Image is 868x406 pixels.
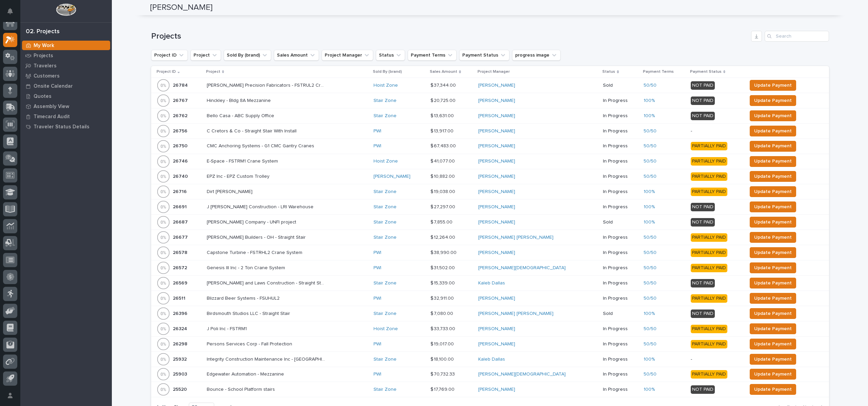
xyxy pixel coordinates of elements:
tr: 2678426784 [PERSON_NAME] Precision Fabricators - FSTRUL2 Crane System[PERSON_NAME] Precision Fabr... [151,78,829,93]
div: PARTIALLY PAID [691,157,727,166]
p: [PERSON_NAME] Builders - OH - Straight Stair [207,233,307,240]
div: PARTIALLY PAID [691,325,727,333]
p: Projects [34,53,53,59]
a: Stair Zone [374,219,397,225]
p: Capstone Turbine - FSTRHL2 Crane System [207,249,304,256]
span: Update Payment [754,325,792,333]
a: Hoist Zone [374,326,398,332]
div: NOT PAID [691,279,715,287]
p: 26784 [173,81,189,88]
p: 26762 [173,112,189,119]
p: $ 19,017.00 [430,340,455,347]
a: PWI [374,250,381,256]
tr: 2629826298 Persons Services Corp - Fall ProtectionPersons Services Corp - Fall Protection PWI $ 1... [151,337,829,352]
button: Update Payment [750,293,796,304]
button: Update Payment [750,278,796,289]
p: In Progress [603,204,638,210]
p: 26324 [173,325,188,332]
a: [PERSON_NAME][DEMOGRAPHIC_DATA] [478,265,566,271]
p: Project Manager [478,68,510,76]
button: Update Payment [750,110,796,121]
p: E-Space - FSTRM1 Crane System [207,157,279,164]
a: [PERSON_NAME] [478,204,515,210]
button: Update Payment [750,384,796,395]
p: 26578 [173,249,189,256]
p: CMC Anchoring Systems - G1 CMC Gantry Cranes [207,142,316,149]
div: PARTIALLY PAID [691,264,727,272]
a: [PERSON_NAME] [478,250,515,256]
a: Stair Zone [374,311,397,317]
p: - [691,357,742,362]
div: PARTIALLY PAID [691,370,727,379]
span: Update Payment [754,279,792,287]
p: In Progress [603,341,638,347]
p: Pinkerton and Laws Construction - Straight Stair - Bainbridge [207,279,327,286]
p: Sold [603,83,638,88]
tr: 2590325903 Edgewater Automation - MezzanineEdgewater Automation - Mezzanine PWI $ 70,732.33$ 70,7... [151,367,829,382]
a: [PERSON_NAME] [478,326,515,332]
p: 26569 [173,279,189,286]
p: Blizzard Beer Systems - FSUHUL2 [207,294,281,301]
a: [PERSON_NAME] [478,174,515,179]
a: [PERSON_NAME] [478,83,515,88]
a: 50/50 [644,341,657,347]
a: 50/50 [644,128,657,134]
p: My Work [34,43,54,49]
input: Search [765,31,829,42]
span: Update Payment [754,233,792,241]
p: 25520 [173,385,188,392]
span: Update Payment [754,218,792,226]
a: Stair Zone [374,98,397,104]
p: $ 13,917.00 [430,127,455,134]
tr: 2675026750 CMC Anchoring Systems - G1 CMC Gantry CranesCMC Anchoring Systems - G1 CMC Gantry Cran... [151,138,829,154]
p: $ 12,264.00 [430,233,457,240]
a: [PERSON_NAME] [478,341,515,347]
span: Update Payment [754,355,792,363]
a: 50/50 [644,174,657,179]
p: In Progress [603,371,638,377]
p: $ 32,911.00 [430,294,455,301]
p: Sold [603,311,638,317]
tr: 2668726687 [PERSON_NAME] Company - UNFI project[PERSON_NAME] Company - UNFI project Stair Zone $ ... [151,215,829,230]
span: Update Payment [754,249,792,257]
p: In Progress [603,189,638,195]
tr: 2657226572 Genesis III Inc - 2 Ton Crane SystemGenesis III Inc - 2 Ton Crane System PWI $ 31,502.... [151,260,829,276]
p: Sold By (brand) [373,68,402,76]
span: Update Payment [754,157,792,165]
div: NOT PAID [691,97,715,105]
a: 50/50 [644,235,657,240]
p: Hinckley - Bldg 8A Mezzanine [207,97,272,104]
p: $ 7,855.00 [430,218,454,225]
span: Update Payment [754,142,792,150]
a: 100% [644,98,655,104]
p: Project ID [157,68,176,76]
p: $ 15,339.00 [430,279,456,286]
a: Travelers [20,61,112,71]
a: Stair Zone [374,113,397,119]
p: Onsite Calendar [34,83,73,89]
button: Update Payment [750,201,796,212]
span: Update Payment [754,81,792,89]
div: NOT PAID [691,81,715,90]
p: - [691,128,742,134]
p: In Progress [603,143,638,149]
span: Update Payment [754,340,792,348]
tr: 2657826578 Capstone Turbine - FSTRHL2 Crane SystemCapstone Turbine - FSTRHL2 Crane System PWI $ 3... [151,245,829,260]
a: [PERSON_NAME] [478,143,515,149]
a: Kaleb Dallas [478,357,505,362]
div: Notifications [8,8,17,19]
div: NOT PAID [691,112,715,120]
tr: 2671626716 Dirt [PERSON_NAME]Dirt [PERSON_NAME] Stair Zone $ 19,038.00$ 19,038.00 [PERSON_NAME] I... [151,184,829,199]
p: 26750 [173,142,189,149]
p: $ 67,483.00 [430,142,457,149]
button: Update Payment [750,247,796,258]
div: NOT PAID [691,385,715,394]
a: [PERSON_NAME] [478,113,515,119]
tr: 2676726767 Hinckley - Bldg 8A MezzanineHinckley - Bldg 8A Mezzanine Stair Zone $ 20,725.00$ 20,72... [151,93,829,108]
button: Update Payment [750,186,796,197]
button: Update Payment [750,80,796,91]
span: Update Payment [754,309,792,318]
span: Update Payment [754,188,792,196]
tr: 2674026740 EPZ Inc - EPZ Custom TrolleyEPZ Inc - EPZ Custom Trolley [PERSON_NAME] $ 10,882.00$ 10... [151,169,829,184]
p: $ 17,769.00 [430,385,456,392]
